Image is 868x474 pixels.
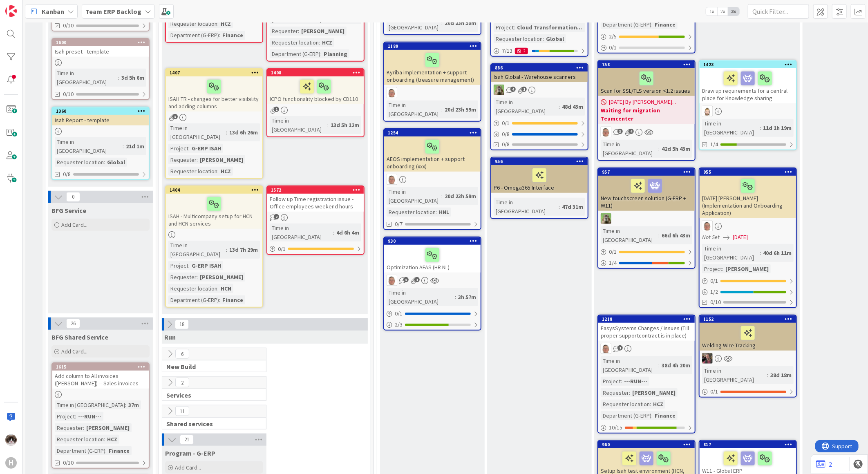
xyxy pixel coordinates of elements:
[168,295,219,304] div: Department (G-ERP)
[384,245,481,273] div: Optimization AFAS (HR NL)
[601,213,611,224] img: TT
[105,158,127,167] div: Global
[387,288,455,306] div: Time in [GEOGRAPHIC_DATA]
[443,192,478,201] div: 20d 23h 59m
[703,62,796,67] div: 1423
[602,169,695,175] div: 957
[761,123,794,132] div: 11d 1h 19m
[617,345,623,351] span: 1
[700,315,796,323] div: 1152
[699,168,797,308] a: 955[DATE] [PERSON_NAME] (Implementation and Onboarding Application)lDNot Set[DATE]Time in [GEOGRA...
[598,315,695,323] div: 1218
[55,423,83,432] div: Requester
[490,157,588,219] a: 956P6 - Omega365 InterfaceTime in [GEOGRAPHIC_DATA]:47d 31m
[441,105,443,114] span: :
[597,315,696,434] a: 1218EasysSystems Changes / Issues (Till proper supportcontract is in place)lDTime in [GEOGRAPHIC_...
[267,244,364,254] div: 0/1
[278,245,286,253] span: 0 / 1
[384,129,481,136] div: 1254
[495,159,588,164] div: 956
[660,144,692,153] div: 42d 5h 43m
[219,284,233,293] div: HCN
[760,123,761,132] span: :
[124,142,146,151] div: 21d 1m
[266,186,365,255] a: 1572Follow up Time registration issue - Office employees weekend hoursTime in [GEOGRAPHIC_DATA]:4...
[383,128,481,230] a: 1254AEOS implementation + support onboarding (xxx)lDTime in [GEOGRAPHIC_DATA]:20d 23h 59mRequeste...
[609,259,617,267] span: 1 / 4
[219,19,233,28] div: HCZ
[700,61,796,68] div: 1423
[491,129,588,139] div: 0/8
[219,167,233,176] div: HCZ
[441,192,443,201] span: :
[768,371,794,380] div: 38d 18m
[494,98,559,116] div: Time in [GEOGRAPHIC_DATA]
[55,158,104,167] div: Requester location
[271,70,364,76] div: 1408
[384,136,481,172] div: AEOS implementation + support onboarding (xxx)
[437,208,451,217] div: HNL
[495,65,588,71] div: 886
[598,61,695,96] div: 758Scan for SSL/TLS version <1.2 issues
[710,140,718,149] span: 1/4
[630,388,678,397] div: [PERSON_NAME]
[502,140,510,149] span: 0/8
[629,129,634,134] span: 4
[170,70,262,76] div: 1407
[443,105,478,114] div: 20d 23h 59m
[166,76,262,112] div: ISAH TR - changes for better visibility and adding columns
[76,412,103,421] div: ---RUN---
[544,34,566,43] div: Global
[702,244,760,262] div: Time in [GEOGRAPHIC_DATA]
[85,7,141,16] b: Team ERP Backlog
[502,47,512,55] span: 7 / 13
[700,287,796,297] div: 1/2
[126,400,141,409] div: 37m
[699,315,797,398] a: 1152Welding Wire TrackingBFTime in [GEOGRAPHIC_DATA]:38d 18m0/1
[598,168,695,176] div: 957
[700,353,796,364] div: BF
[510,87,516,92] span: 4
[165,186,263,308] a: 1404ISAH - Multicompany setup for HCN and HCN servicesTime in [GEOGRAPHIC_DATA]:13d 7h 29mProject...
[61,221,87,228] span: Add Card...
[441,18,443,27] span: :
[395,220,403,228] span: 0/7
[653,411,678,420] div: Finance
[598,213,695,224] div: TT
[602,316,695,322] div: 1218
[84,423,132,432] div: [PERSON_NAME]
[491,72,588,82] div: Isah Global - Warehouse scanners
[491,158,588,165] div: 956
[650,400,651,409] span: :
[333,228,334,237] span: :
[702,233,720,241] i: Not Set
[699,60,797,150] a: 1423Draw up requirements for a central place for Knowledge sharingRvTime in [GEOGRAPHIC_DATA]:11d...
[601,400,650,409] div: Requester location
[733,233,748,241] span: [DATE]
[660,361,692,370] div: 38d 4h 20m
[598,31,695,42] div: 2/5
[598,343,695,354] div: lD
[219,31,220,40] span: :
[55,137,123,155] div: Time in [GEOGRAPHIC_DATA]
[55,69,118,87] div: Time in [GEOGRAPHIC_DATA]
[267,186,364,212] div: 1572Follow up Time registration issue - Office employees weekend hours
[219,295,220,304] span: :
[514,23,515,32] span: :
[490,63,588,150] a: 886Isah Global - Warehouse scannersTTTime in [GEOGRAPHIC_DATA]:48d 43m0/10/80/8
[197,155,198,164] span: :
[63,21,74,30] span: 0/10
[384,87,481,98] div: lD
[168,284,217,293] div: Requester location
[384,129,481,172] div: 1254AEOS implementation + support onboarding (xxx)
[172,114,178,119] span: 3
[491,46,588,56] div: 7/132
[598,315,695,341] div: 1218EasysSystems Changes / Issues (Till proper supportcontract is in place)
[658,361,660,370] span: :
[491,158,588,193] div: 956P6 - Omega365 Interface
[270,116,327,134] div: Time in [GEOGRAPHIC_DATA]
[651,400,665,409] div: HCZ
[266,68,365,137] a: 1408ICPO functionality blocked by CD110Time in [GEOGRAPHIC_DATA]:13d 5h 12m
[598,176,695,211] div: New touchscreen solution (G-ERP + W11)
[52,363,149,389] div: 1615Add column to All invoices ([PERSON_NAME]) -- Sales invoices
